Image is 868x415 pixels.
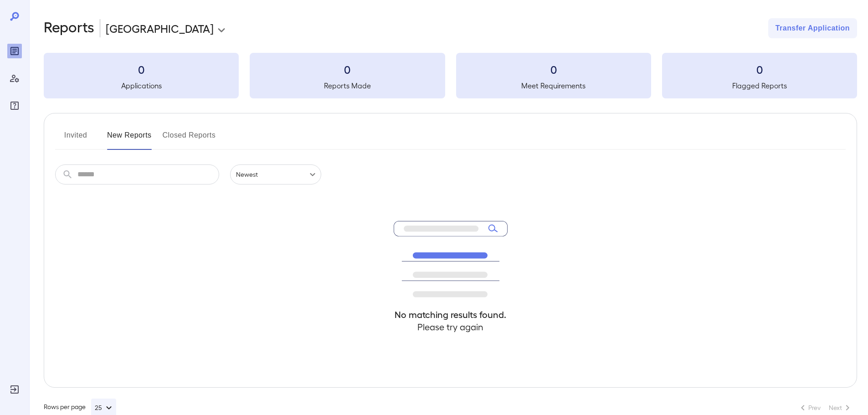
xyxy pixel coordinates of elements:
button: Closed Reports [163,128,216,150]
h5: Flagged Reports [662,80,857,91]
h2: Reports [44,18,94,38]
h5: Meet Requirements [456,80,651,91]
div: Reports [7,44,22,58]
button: New Reports [107,128,152,150]
div: Newest [230,164,321,184]
p: [GEOGRAPHIC_DATA] [106,21,214,36]
summary: 0Applications0Reports Made0Meet Requirements0Flagged Reports [44,53,857,98]
div: Log Out [7,382,22,397]
h5: Reports Made [250,80,445,91]
h4: No matching results found. [394,308,508,321]
button: Invited [55,128,96,150]
button: Transfer Application [768,18,857,38]
h3: 0 [250,62,445,77]
h4: Please try again [394,321,508,333]
div: Manage Users [7,71,22,86]
div: FAQ [7,98,22,113]
h3: 0 [456,62,651,77]
h3: 0 [44,62,239,77]
h5: Applications [44,80,239,91]
h3: 0 [662,62,857,77]
nav: pagination navigation [793,400,857,415]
